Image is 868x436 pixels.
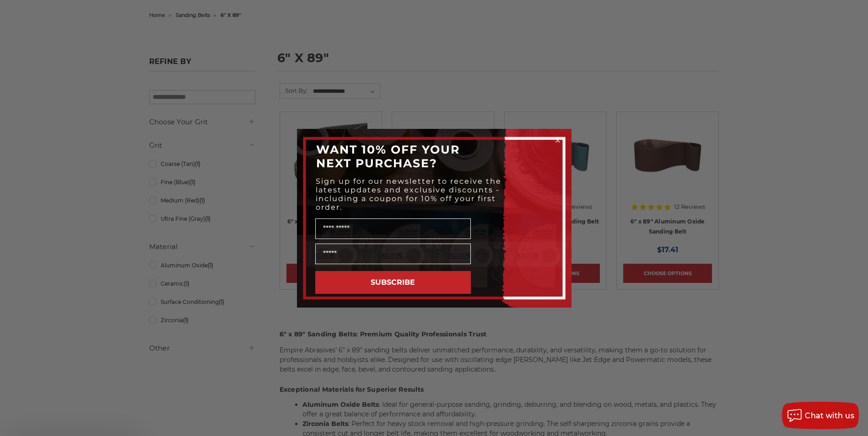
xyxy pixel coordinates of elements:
[315,244,471,264] input: Email
[553,136,562,145] button: Close dialog
[782,402,859,429] button: Chat with us
[315,271,471,294] button: SUBSCRIBE
[805,411,854,420] span: Chat with us
[316,177,501,212] span: Sign up for our newsletter to receive the latest updates and exclusive discounts - including a co...
[316,143,460,170] span: WANT 10% OFF YOUR NEXT PURCHASE?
